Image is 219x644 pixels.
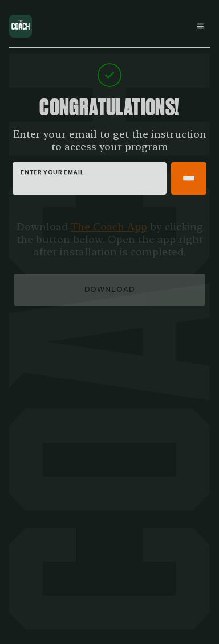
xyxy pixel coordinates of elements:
button: DOWNLOAD [14,274,205,306]
h1: CONGRATULATIONS! [39,96,179,119]
a: The Coach App [71,221,147,233]
p: Download by clicking the button below. Open the app right after installation is completed. [14,221,205,258]
p: Enter your email to get the instruction to access your program [9,128,210,153]
span: ENTER YOUR EMAIL [21,168,159,175]
img: logo [9,15,32,38]
input: ENTER YOUR EMAIL [21,177,159,188]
